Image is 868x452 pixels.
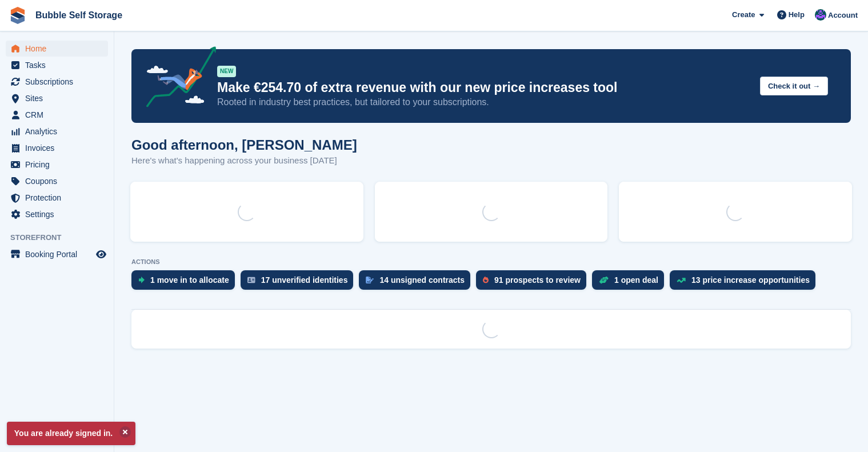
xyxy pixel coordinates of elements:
[25,107,94,123] span: CRM
[366,277,374,283] img: contract_signature_icon-13c848040528278c33f63329250d36e43548de30e8caae1d1a13099fd9432cc5.svg
[217,79,751,96] p: Make €254.70 of extra revenue with our new price increases tool
[789,9,805,21] span: Help
[359,270,476,295] a: 14 unsigned contracts
[131,154,357,167] p: Here's what's happening across your business [DATE]
[25,90,94,106] span: Sites
[25,74,94,90] span: Subscriptions
[6,57,108,73] a: menu
[31,6,127,25] a: Bubble Self Storage
[476,270,592,295] a: 91 prospects to review
[217,96,751,109] p: Rooted in industry best practices, but tailored to your subscriptions.
[25,41,94,57] span: Home
[137,46,217,111] img: price-adjustments-announcement-icon-8257ccfd72463d97f412b2fc003d46551f7dbcb40ab6d574587a9cd5c0d94...
[25,206,94,222] span: Settings
[131,137,357,153] h1: Good afternoon, [PERSON_NAME]
[25,190,94,206] span: Protection
[670,270,821,295] a: 13 price increase opportunities
[6,41,108,57] a: menu
[247,277,255,283] img: verify_identity-adf6edd0f0f0b5bbfe63781bf79b02c33cf7c696d77639b501bdc392416b5a36.svg
[241,270,359,295] a: 17 unverified identities
[9,7,26,24] img: stora-icon-8386f47178a22dfd0bd8f6a31ec36ba5ce8667c1dd55bd0f319d3a0aa187defe.svg
[6,173,108,189] a: menu
[815,9,826,21] img: Stuart Jackson
[261,275,348,285] div: 17 unverified identities
[599,276,609,284] img: deal-1b604bf984904fb50ccaf53a9ad4b4a5d6e5aea283cecdc64d6e3604feb123c2.svg
[483,277,489,283] img: prospect-51fa495bee0391a8d652442698ab0144808aea92771e9ea1ae160a38d050c398.svg
[94,247,108,261] a: Preview store
[25,57,94,73] span: Tasks
[25,140,94,156] span: Invoices
[6,107,108,123] a: menu
[6,140,108,156] a: menu
[6,123,108,139] a: menu
[494,275,581,285] div: 91 prospects to review
[25,157,94,173] span: Pricing
[131,258,851,266] p: ACTIONS
[6,246,108,262] a: menu
[150,275,229,285] div: 1 move in to allocate
[10,232,114,243] span: Storefront
[25,246,94,262] span: Booking Portal
[6,190,108,206] a: menu
[131,270,241,295] a: 1 move in to allocate
[6,90,108,106] a: menu
[592,270,670,295] a: 1 open deal
[677,278,686,283] img: price_increase_opportunities-93ffe204e8149a01c8c9dc8f82e8f89637d9d84a8eef4429ea346261dce0b2c0.svg
[6,206,108,222] a: menu
[691,275,810,285] div: 13 price increase opportunities
[6,157,108,173] a: menu
[217,66,236,77] div: NEW
[732,9,755,21] span: Create
[7,422,135,445] p: You are already signed in.
[760,77,828,95] button: Check it out →
[379,275,465,285] div: 14 unsigned contracts
[828,10,858,21] span: Account
[614,275,658,285] div: 1 open deal
[25,173,94,189] span: Coupons
[25,123,94,139] span: Analytics
[6,74,108,90] a: menu
[138,277,145,283] img: move_ins_to_allocate_icon-fdf77a2bb77ea45bf5b3d319d69a93e2d87916cf1d5bf7949dd705db3b84f3ca.svg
